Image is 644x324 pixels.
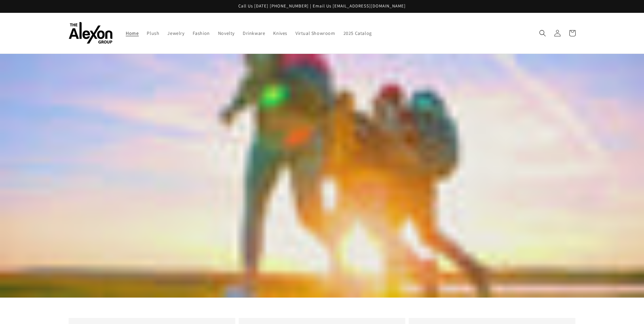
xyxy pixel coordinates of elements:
span: Virtual Showroom [295,30,335,36]
span: Fashion [193,30,210,36]
span: Jewelry [167,30,184,36]
span: Plush [147,30,159,36]
span: Drinkware [243,30,265,36]
a: Drinkware [239,26,269,40]
a: Knives [269,26,291,40]
a: Fashion [189,26,214,40]
a: Novelty [214,26,239,40]
a: 2025 Catalog [339,26,376,40]
span: 2025 Catalog [343,30,372,36]
summary: Search [535,26,550,41]
span: Knives [273,30,287,36]
a: Virtual Showroom [291,26,339,40]
span: Novelty [218,30,235,36]
img: The Alexon Group [69,22,113,44]
a: Jewelry [163,26,188,40]
a: Plush [143,26,163,40]
a: Home [122,26,143,40]
span: Home [126,30,139,36]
